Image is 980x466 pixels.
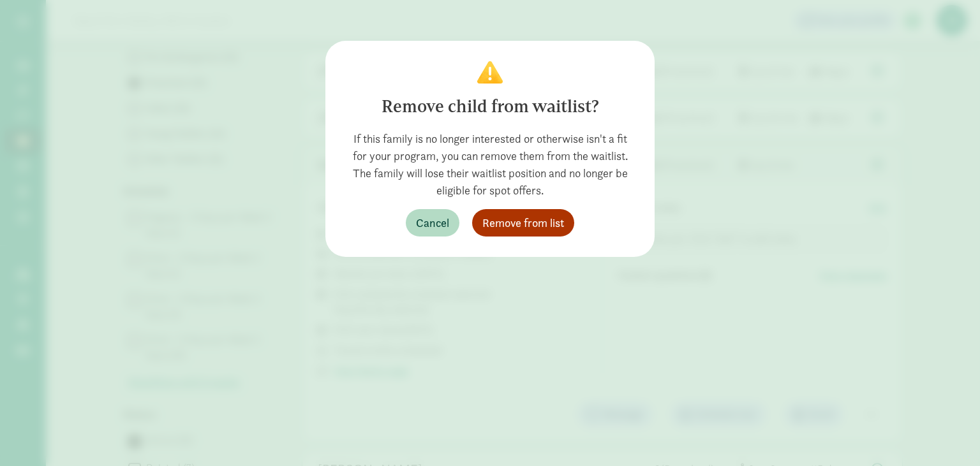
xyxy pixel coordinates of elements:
button: Remove from list [472,209,574,237]
button: Cancel [406,209,459,237]
img: Confirm [477,61,503,84]
iframe: Chat Widget [916,405,980,466]
div: If this family is no longer interested or otherwise isn't a fit for your program, you can remove ... [346,130,634,199]
span: Cancel [416,214,449,231]
span: Remove from list [482,214,564,231]
div: Remove child from waitlist? [346,94,634,120]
